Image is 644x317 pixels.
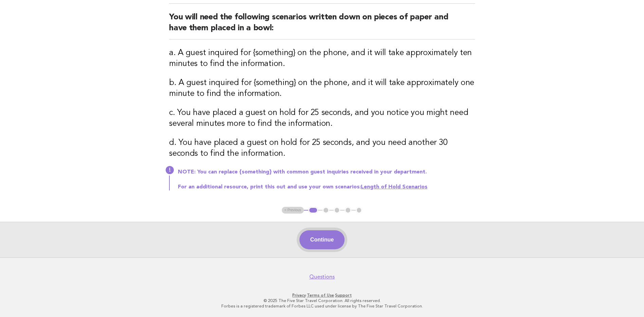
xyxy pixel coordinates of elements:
p: NOTE: You can replace {something} with common guest inquiries received in your department. [178,169,475,176]
h3: c. You have placed a guest on hold for 25 seconds, and you notice you might need several minutes ... [169,107,475,129]
button: Continue [299,230,345,249]
p: For an additional resource, print this out and use your own scenarios: [178,184,475,190]
a: Privacy [292,293,306,298]
a: Questions [309,273,335,280]
button: 1 [308,207,318,214]
p: © 2025 The Five Star Travel Corporation. All rights reserved. [114,298,530,303]
h3: a. A guest inquired for {something} on the phone, and it will take approximately ten minutes to f... [169,48,475,69]
h3: b. A guest inquired for {something} on the phone, and it will take approximately one minute to fi... [169,78,475,99]
a: Support [335,293,352,298]
p: Forbes is a registered trademark of Forbes LLC used under license by The Five Star Travel Corpora... [114,303,530,309]
a: Length of Hold Scenarios [361,184,427,190]
a: Terms of Use [307,293,334,298]
h2: You will need the following scenarios written down on pieces of paper and have them placed in a b... [169,12,475,39]
p: · · [114,293,530,298]
h3: d. You have placed a guest on hold for 25 seconds, and you need another 30 seconds to find the in... [169,137,475,159]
